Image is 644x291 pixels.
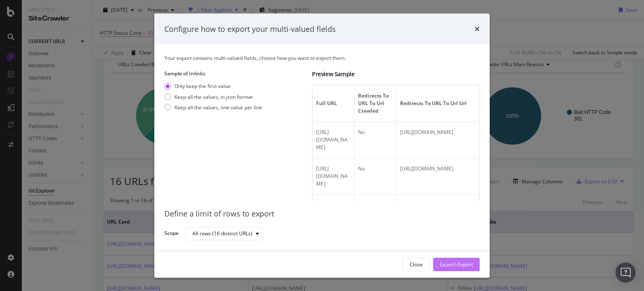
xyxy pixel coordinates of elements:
[358,92,391,115] span: Redirects to URL To Url Crawled
[615,263,636,283] div: Open Intercom Messenger
[316,201,348,224] span: https://www.mobilhome-express.fr/location-sejour/camping-2-aout-2025/259.html
[164,209,480,219] div: Define a limit of rows to export
[316,100,349,107] span: Full URL
[440,260,473,268] div: Launch Export
[475,23,480,34] div: times
[316,165,348,187] span: https://www.mobilhome-express.fr/location-sejour/camping-26-juillet-2025/258.html
[355,122,397,158] td: No
[355,195,397,231] td: No
[164,93,262,100] div: Keep all the values, in json format
[192,231,252,236] div: All rows (16 distinct URLs)
[174,82,231,90] div: Only keep the first value
[164,54,480,62] div: Your export contains multi-valued fields, choose how you want to export them.
[174,93,253,100] div: Keep all the values, in json format
[433,258,480,271] button: Launch Export
[316,129,348,151] span: https://www.mobilhome-express.fr/location-sejour/camping-30-aout-2025/527.html
[164,70,305,77] label: Sample of Inlinks
[185,227,263,240] button: All rows (16 distinct URLs)
[397,158,496,195] td: [URL][DOMAIN_NAME]
[397,122,496,158] td: [URL][DOMAIN_NAME]
[400,100,491,107] span: Redirects to URL To Url Url
[410,260,423,268] div: Close
[402,258,430,271] button: Close
[164,23,336,34] div: Configure how to export your multi-valued fields
[164,82,262,90] div: Only keep the first value
[312,70,480,78] div: Preview Sample
[174,103,262,111] div: Keep all the values, one value per line
[355,158,397,195] td: No
[164,229,179,239] label: Scope
[397,195,496,231] td: [URL][DOMAIN_NAME]
[154,13,490,278] div: modal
